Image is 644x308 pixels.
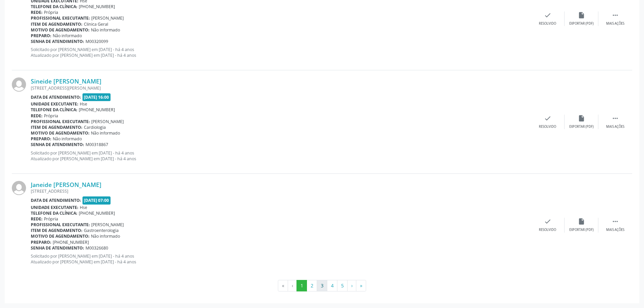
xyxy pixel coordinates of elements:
[12,77,26,92] img: img
[84,21,108,27] span: Clinica Geral
[569,124,594,129] div: Exportar (PDF)
[31,130,90,136] b: Motivo de agendamento:
[31,4,77,9] b: Telefone da clínica:
[31,222,90,228] b: Profissional executante:
[31,47,531,58] p: Solicitado por [PERSON_NAME] em [DATE] - há 4 anos Atualizado por [PERSON_NAME] em [DATE] - há 4 ...
[80,205,87,210] span: Hse
[31,181,101,188] a: Janeide [PERSON_NAME]
[91,119,124,124] span: [PERSON_NAME]
[31,239,51,245] b: Preparo:
[539,228,556,232] div: Resolvido
[327,280,337,291] button: Go to page 4
[91,15,124,21] span: [PERSON_NAME]
[79,107,115,113] span: [PHONE_NUMBER]
[44,9,58,15] span: Própria
[31,119,90,124] b: Profissional executante:
[578,11,585,19] i: insert_drive_file
[31,216,43,222] b: Rede:
[31,21,82,27] b: Item de agendamento:
[31,124,82,130] b: Item de agendamento:
[606,228,624,232] div: Mais ações
[44,216,58,222] span: Própria
[569,228,594,232] div: Exportar (PDF)
[82,93,111,101] span: [DATE] 16:00
[606,21,624,26] div: Mais ações
[91,27,120,33] span: Não informado
[31,205,78,210] b: Unidade executante:
[612,11,619,19] i: 
[307,280,317,291] button: Go to page 2
[31,94,81,100] b: Data de atendimento:
[31,107,77,113] b: Telefone da clínica:
[356,280,366,291] button: Go to last page
[91,130,120,136] span: Não informado
[347,280,356,291] button: Go to next page
[578,218,585,225] i: insert_drive_file
[317,280,327,291] button: Go to page 3
[544,11,551,19] i: check
[296,280,307,291] button: Go to page 1
[84,124,106,130] span: Cardiologia
[612,115,619,122] i: 
[606,124,624,129] div: Mais ações
[31,33,51,39] b: Preparo:
[31,228,82,233] b: Item de agendamento:
[544,218,551,225] i: check
[337,280,348,291] button: Go to page 5
[31,85,531,91] div: [STREET_ADDRESS][PERSON_NAME]
[31,77,101,85] a: Sineide [PERSON_NAME]
[79,4,115,9] span: [PHONE_NUMBER]
[31,113,43,119] b: Rede:
[578,115,585,122] i: insert_drive_file
[31,150,531,162] p: Solicitado por [PERSON_NAME] em [DATE] - há 4 anos Atualizado por [PERSON_NAME] em [DATE] - há 4 ...
[31,142,84,147] b: Senha de atendimento:
[31,39,84,44] b: Senha de atendimento:
[86,245,108,251] span: M00326680
[44,113,58,119] span: Própria
[31,253,531,265] p: Solicitado por [PERSON_NAME] em [DATE] - há 4 anos Atualizado por [PERSON_NAME] em [DATE] - há 4 ...
[86,39,108,44] span: M00320099
[31,27,90,33] b: Motivo de agendamento:
[12,280,632,291] ul: Pagination
[53,33,82,39] span: Não informado
[612,218,619,225] i: 
[31,188,531,194] div: [STREET_ADDRESS]
[31,136,51,142] b: Preparo:
[544,115,551,122] i: check
[539,124,556,129] div: Resolvido
[31,15,90,21] b: Profissional executante:
[79,210,115,216] span: [PHONE_NUMBER]
[82,196,111,204] span: [DATE] 07:00
[31,9,43,15] b: Rede:
[31,101,78,107] b: Unidade executante:
[91,222,124,228] span: [PERSON_NAME]
[53,239,89,245] span: [PHONE_NUMBER]
[53,136,82,142] span: Não informado
[86,142,108,147] span: M00318867
[31,210,77,216] b: Telefone da clínica:
[31,233,90,239] b: Motivo de agendamento:
[569,21,594,26] div: Exportar (PDF)
[12,181,26,195] img: img
[31,245,84,251] b: Senha de atendimento:
[539,21,556,26] div: Resolvido
[91,233,120,239] span: Não informado
[80,101,87,107] span: Hse
[31,197,81,203] b: Data de atendimento:
[84,228,119,233] span: Gastroenterologia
